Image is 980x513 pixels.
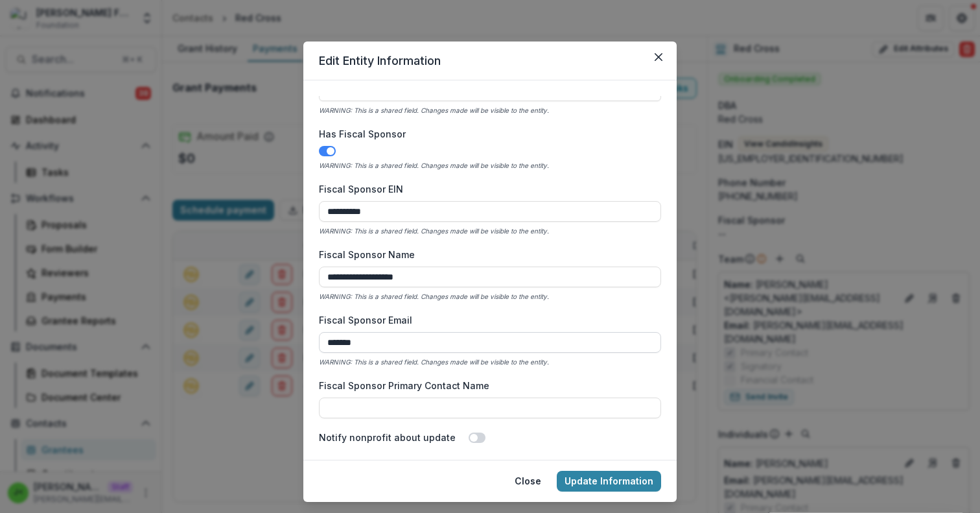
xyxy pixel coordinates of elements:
[303,42,677,80] header: Edit Entity Information
[319,313,653,327] label: Fiscal Sponsor Email
[319,227,549,235] i: WARNING: This is a shared field. Changes made will be visible to the entity.
[319,379,653,392] label: Fiscal Sponsor Primary Contact Name
[319,292,549,300] i: WARNING: This is a shared field. Changes made will be visible to the entity.
[648,47,669,67] button: Close
[319,431,456,444] label: Notify nonprofit about update
[319,248,653,261] label: Fiscal Sponsor Name
[319,182,653,196] label: Fiscal Sponsor EIN
[319,358,549,366] i: WARNING: This is a shared field. Changes made will be visible to the entity.
[557,471,661,492] button: Update Information
[319,127,653,141] label: Has Fiscal Sponsor
[507,471,549,492] button: Close
[319,161,549,169] i: WARNING: This is a shared field. Changes made will be visible to the entity.
[319,106,549,114] i: WARNING: This is a shared field. Changes made will be visible to the entity.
